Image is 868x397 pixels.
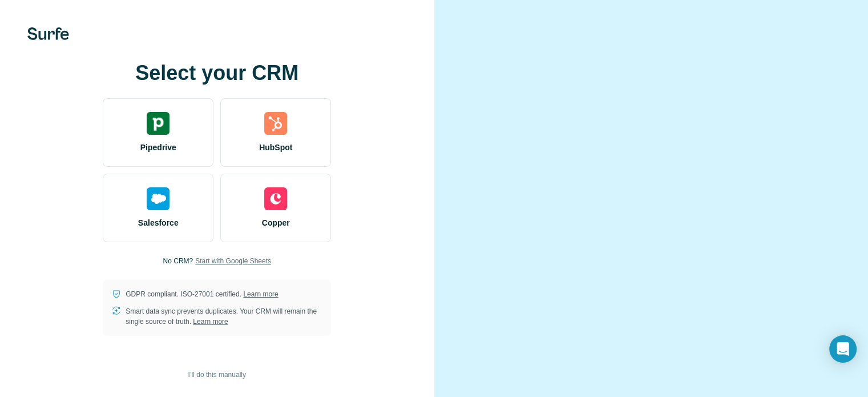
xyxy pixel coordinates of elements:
[147,187,169,210] img: salesforce's logo
[243,290,278,298] a: Learn more
[193,318,228,326] a: Learn more
[829,335,857,363] div: Open Intercom Messenger
[138,217,179,228] span: Salesforce
[126,289,278,299] p: GDPR compliant. ISO-27001 certified.
[103,62,331,85] h1: Select your CRM
[147,112,169,135] img: pipedrive's logo
[140,142,176,153] span: Pipedrive
[188,370,246,380] span: I’ll do this manually
[195,256,271,266] button: Start with Google Sheets
[264,187,287,210] img: copper's logo
[259,142,292,153] span: HubSpot
[163,256,193,266] p: No CRM?
[27,27,69,40] img: Surfe's logo
[264,112,287,135] img: hubspot's logo
[180,366,254,383] button: I’ll do this manually
[262,217,290,228] span: Copper
[126,306,322,327] p: Smart data sync prevents duplicates. Your CRM will remain the single source of truth.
